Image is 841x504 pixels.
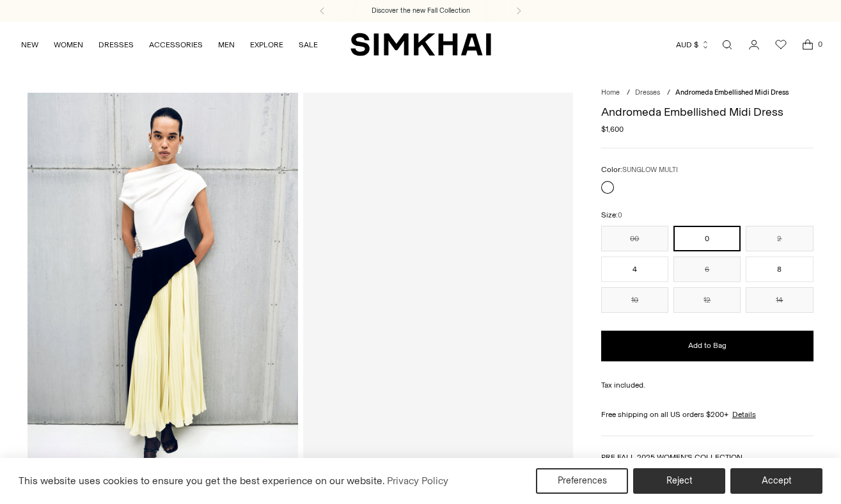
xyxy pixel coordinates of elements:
[601,409,813,420] div: Free shipping on all US orders $200+
[601,331,813,361] button: Add to Bag
[601,164,678,176] label: Color:
[601,88,813,98] nav: breadcrumbs
[768,32,794,58] a: Wishlist
[741,32,767,58] a: Go to the account page
[746,287,813,313] button: 14
[618,211,622,219] span: 0
[601,287,668,313] button: 10
[601,106,813,118] h1: Andromeda Embellished Midi Dress
[54,31,83,59] a: WOMEN
[814,38,826,50] span: 0
[746,256,813,282] button: 8
[601,256,668,282] button: 4
[19,475,385,487] span: This website uses cookies to ensure you get the best experience on our website.
[372,6,470,16] a: Discover the new Fall Collection
[98,31,134,59] a: DRESSES
[28,93,298,498] img: Andromeda Embellished Midi Dress
[675,88,789,97] span: Andromeda Embellished Midi Dress
[601,123,624,135] span: $1,600
[667,88,670,98] div: /
[350,32,491,57] a: SIMKHAI
[601,226,668,251] button: 00
[688,340,727,351] span: Add to Bag
[673,256,741,282] button: 6
[21,31,38,59] a: NEW
[732,409,756,420] a: Details
[218,31,235,59] a: MEN
[536,468,628,494] button: Preferences
[676,31,710,59] button: AUD $
[714,32,740,58] a: Open search modal
[673,226,741,251] button: 0
[730,468,822,494] button: Accept
[303,93,574,498] a: Andromeda Embellished Midi Dress
[635,88,660,97] a: Dresses
[385,471,450,491] a: Privacy Policy (opens in a new tab)
[601,453,743,462] a: PRE FALL 2025 WOMEN'S COLLECTION
[627,88,630,98] div: /
[299,31,318,59] a: SALE
[746,226,813,251] button: 2
[633,468,725,494] button: Reject
[673,287,741,313] button: 12
[795,32,821,58] a: Open cart modal
[622,166,678,174] span: SUNGLOW MULTI
[601,88,620,97] a: Home
[601,379,813,391] div: Tax included.
[601,209,622,221] label: Size:
[250,31,283,59] a: EXPLORE
[149,31,203,59] a: ACCESSORIES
